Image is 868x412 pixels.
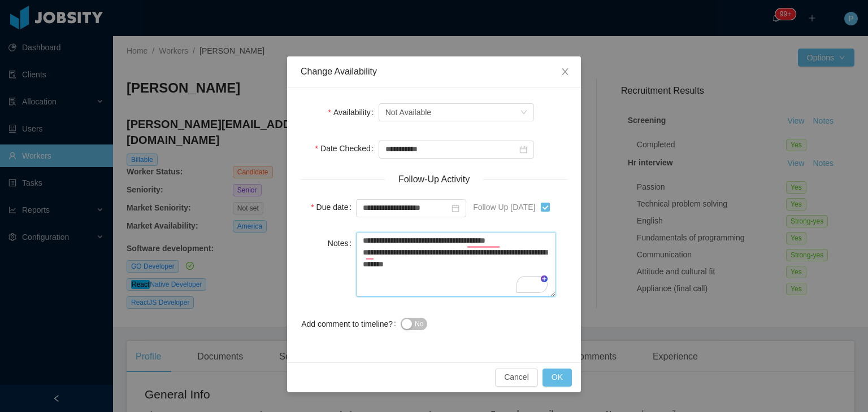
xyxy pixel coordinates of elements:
[385,173,483,186] span: Follow-Up Activity
[356,232,556,297] textarea: To enrich screen reader interactions, please activate Accessibility in Grammarly extension settings
[561,67,570,76] i: icon: close
[315,144,379,153] label: Date Checked
[328,239,356,248] label: Notes
[301,319,401,328] label: Add comment to timeline?
[385,104,431,121] div: Not Available
[549,56,581,88] button: Close
[473,203,535,212] span: Follow Up [DATE]
[311,203,356,212] label: Due date
[519,146,527,154] i: icon: calendar
[542,369,572,387] button: OK
[495,369,538,387] button: Cancel
[452,204,459,212] i: icon: calendar
[415,318,423,330] span: No
[301,65,567,78] div: Change Availability
[520,109,527,117] i: icon: down
[328,108,378,117] label: Availability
